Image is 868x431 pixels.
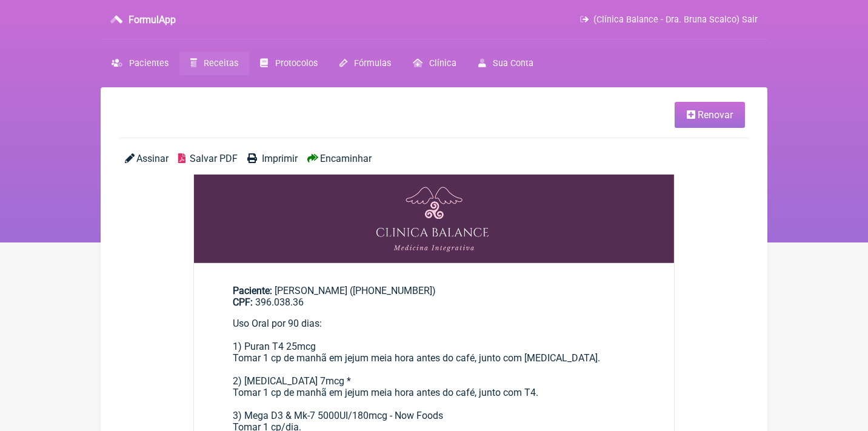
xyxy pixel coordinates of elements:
span: Protocolos [275,58,318,68]
span: Pacientes [129,58,169,68]
span: Salvar PDF [190,153,238,164]
span: (Clínica Balance - Dra. Bruna Scalco) Sair [593,15,758,25]
a: Encaminhar [307,153,372,164]
a: Salvar PDF [178,153,238,164]
a: (Clínica Balance - Dra. Bruna Scalco) Sair [580,15,758,25]
span: Sua Conta [493,58,533,68]
div: [PERSON_NAME] ([PHONE_NUMBER]) [233,285,635,308]
span: Assinar [136,153,169,164]
span: Paciente: [233,285,272,296]
a: Sua Conta [467,52,544,75]
a: Receitas [179,52,249,75]
span: Encaminhar [320,153,372,164]
a: Protocolos [249,52,328,75]
span: Receitas [204,58,238,68]
a: Renovar [675,102,745,128]
h3: FormulApp [129,14,176,25]
a: Assinar [125,153,169,164]
span: Fórmulas [354,58,391,68]
a: Pacientes [101,52,179,75]
div: 396.038.36 [233,296,635,308]
a: Fórmulas [329,52,402,75]
span: CPF: [233,296,253,308]
span: Clínica [429,58,456,68]
a: Clínica [402,52,467,75]
img: OHRMBDAMBDLv2SiBD+EP9LuaQDBICIzAAAAAAAAAAAAAAAAAAAAAAAEAM3AEAAAAAAAAAAAAAAAAAAAAAAAAAAAAAYuAOAAAA... [194,175,674,263]
a: Imprimir [247,153,297,164]
span: Imprimir [262,153,298,164]
span: Renovar [698,109,733,121]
